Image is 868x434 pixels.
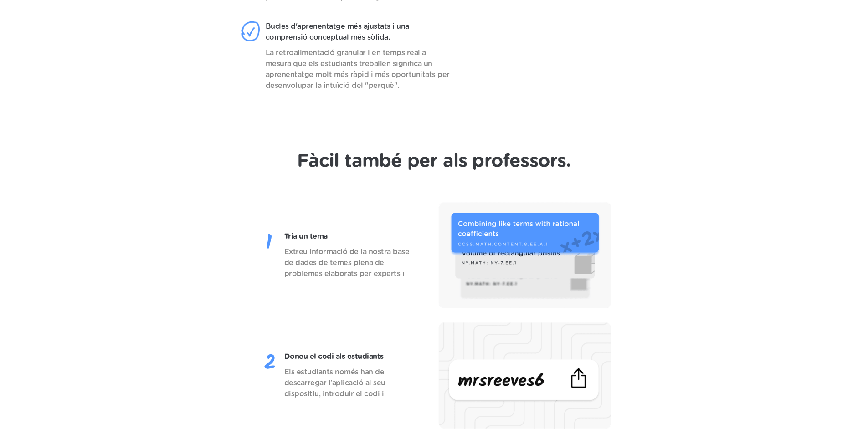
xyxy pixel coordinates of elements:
font: Fàcil també per als professors. [297,152,570,170]
font: Extreu informació de la nostra base de dades de temes plena de problemes elaborats per experts i ... [284,248,411,288]
font: Els estudiants només han de descarregar l'aplicació al seu dispositiu, introduir el codi i començ... [284,368,388,408]
font: Doneu el codi als estudiants [284,353,384,360]
font: Tria un tema [284,233,328,240]
font: Bucles d'aprenentatge més ajustats i una comprensió conceptual més sòlida. [266,23,411,41]
font: La retroalimentació granular i en temps real a mesura que els estudiants treballen significa un a... [266,49,452,89]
